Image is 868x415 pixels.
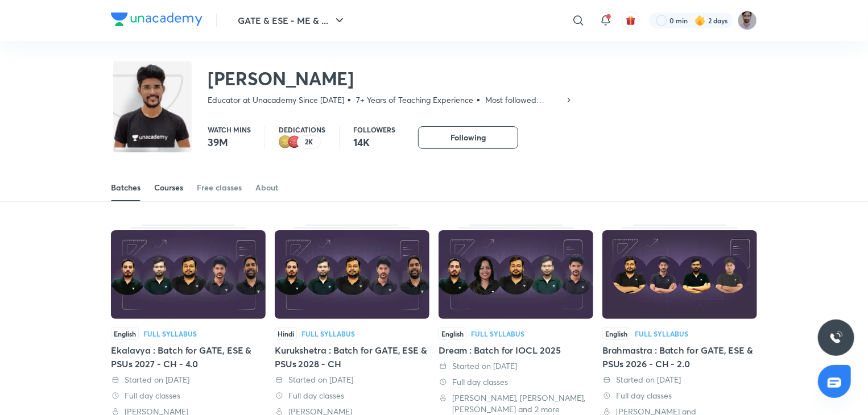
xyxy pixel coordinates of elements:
span: English [111,327,139,340]
img: educator badge2 [279,135,292,149]
div: Ekalavya : Batch for GATE, ESE & PSUs 2027 - CH - 4.0 [111,343,266,371]
div: Started on 30 Sep 2025 [275,374,429,385]
div: Free classes [197,182,242,193]
div: Full day classes [602,390,757,401]
div: About [255,182,278,193]
img: Company Logo [111,13,202,26]
img: class [113,64,192,148]
img: educator badge1 [288,135,301,149]
div: Devendra Poonia, Ankur Bansal, Manish Rajput and 2 more [439,392,593,415]
img: streak [695,15,706,26]
img: Nikhil pandey [738,11,757,30]
div: Courses [154,182,183,193]
div: Started on 9 Sep 2025 [439,360,593,372]
div: Full day classes [111,390,266,401]
div: Full Syllabus [635,330,688,337]
img: Thumbnail [439,230,593,319]
div: Full Syllabus [143,330,197,337]
p: Watch mins [208,126,251,133]
a: Batches [111,174,140,201]
div: Full day classes [275,390,429,401]
h2: [PERSON_NAME] [208,67,573,90]
button: avatar [622,11,640,30]
span: Following [450,132,486,143]
a: Free classes [197,174,242,201]
div: Kurukshetra : Batch for GATE, ESE & PSUs 2028 - CH [275,343,429,371]
a: Courses [154,174,183,201]
div: Started on 30 Sep 2025 [111,374,266,385]
div: Batches [111,182,140,193]
div: Started on 29 Aug 2025 [602,374,757,385]
a: Company Logo [111,13,202,29]
span: English [439,327,466,340]
p: Educator at Unacademy Since [DATE]▪️ 7+ Years of Teaching Experience▪️ Most followed Educator in ... [208,94,564,106]
img: ttu [829,331,843,345]
p: Followers [353,126,395,133]
p: 39M [208,135,251,149]
span: Hindi [275,327,297,340]
div: Full Syllabus [471,330,524,337]
img: Thumbnail [602,230,757,319]
p: 2K [305,138,313,146]
p: Dedications [279,126,325,133]
div: Full day classes [439,376,593,388]
div: Brahmastra : Batch for GATE, ESE & PSUs 2026 - CH - 2.0 [602,343,757,371]
span: English [602,327,630,340]
a: About [255,174,278,201]
div: Dream : Batch for IOCL 2025 [439,343,593,357]
div: Full Syllabus [301,330,355,337]
p: 14K [353,135,395,149]
button: GATE & ESE - ME & ... [231,9,353,32]
img: avatar [626,15,636,26]
img: Thumbnail [111,230,266,319]
img: Thumbnail [275,230,429,319]
button: Following [418,126,518,149]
